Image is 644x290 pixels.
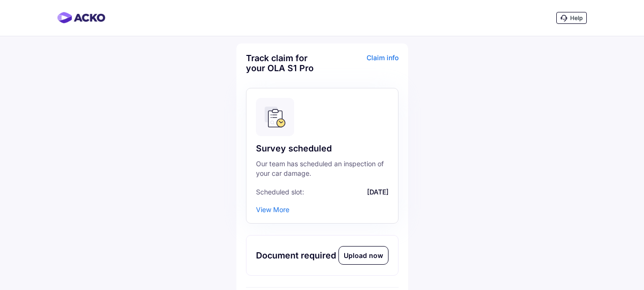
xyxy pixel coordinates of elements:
div: Survey scheduled [256,143,388,154]
div: Claim info [325,53,399,80]
span: Scheduled slot: [256,188,304,196]
div: View More [256,205,289,214]
div: Track claim for your OLA S1 Pro [246,53,320,73]
span: Help [570,14,583,21]
span: [DATE] [307,188,388,196]
div: Our team has scheduled an inspection of your car damage. [256,159,388,178]
div: Upload now [339,247,388,264]
div: Document required [256,250,336,261]
img: horizontal-gradient.png [57,12,105,23]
